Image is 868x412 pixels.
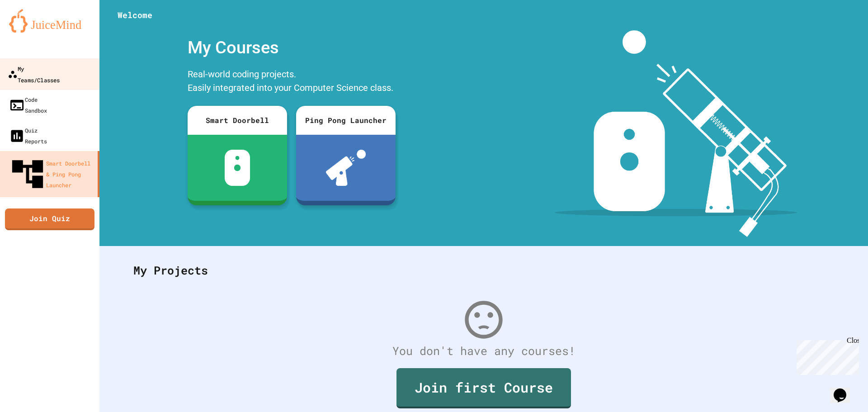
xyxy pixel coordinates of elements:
div: Chat with us now!Close [4,4,62,57]
div: Real-world coding projects. Easily integrated into your Computer Science class. [183,65,400,99]
img: logo-orange.svg [9,9,90,33]
div: You don't have any courses! [124,342,843,360]
div: Code Sandbox [9,94,47,116]
a: Join first Course [396,368,571,408]
img: sdb-white.svg [225,150,250,186]
img: banner-image-my-projects.png [555,30,797,237]
div: My Projects [124,253,843,288]
div: My Courses [183,30,400,65]
div: Smart Doorbell & Ping Pong Launcher [9,156,94,193]
div: Smart Doorbell [188,106,287,135]
div: My Teams/Classes [8,63,60,85]
div: Ping Pong Launcher [296,106,396,135]
a: Join Quiz [5,208,94,230]
iframe: chat widget [830,376,859,403]
iframe: chat widget [793,336,859,375]
div: Quiz Reports [9,125,47,147]
img: ppl-with-ball.png [326,150,366,186]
